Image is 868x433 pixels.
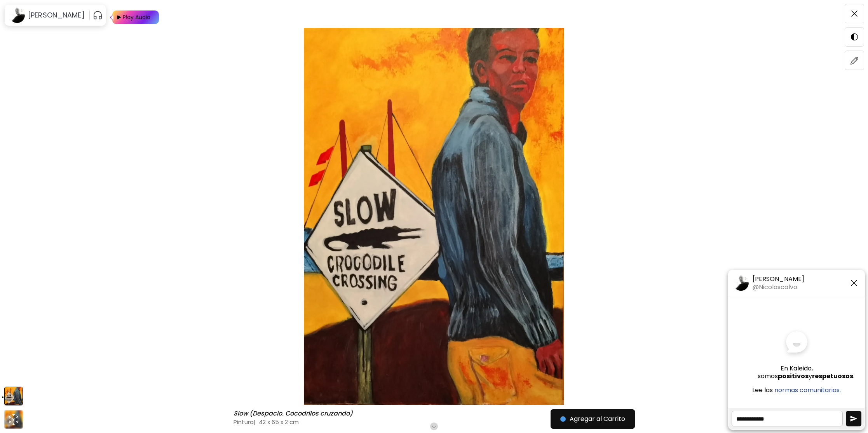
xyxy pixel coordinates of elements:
[560,414,625,424] span: Agregar al Carrito
[758,365,835,380] h5: En Kaleido, somos y .
[109,10,114,24] img: Play
[753,283,804,291] h5: @Nicolascalvo
[234,410,355,417] h6: Slow (Despacio. Cocodrilos cruzando)
[234,418,565,426] h4: Pintura | 42 x 65 x 2 cm
[733,275,804,291] a: [PERSON_NAME]@Nicolascalvo
[753,275,804,283] h5: [PERSON_NAME]
[112,10,122,24] img: Play
[7,413,20,426] div: animation
[774,386,841,394] h5: normas comunitarias.
[122,10,151,24] div: Play Audio
[28,10,85,20] h6: [PERSON_NAME]
[752,386,773,394] h5: Lee las
[778,372,809,381] strong: positivos
[93,9,103,21] button: pauseOutline IconGradient Icon
[812,372,853,381] strong: respetuosos
[551,409,635,429] button: Agregar al Carrito
[781,328,812,359] img: messageSectionZeroState
[850,415,858,423] img: airplane.svg
[846,411,861,426] button: chat.message.sendMessage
